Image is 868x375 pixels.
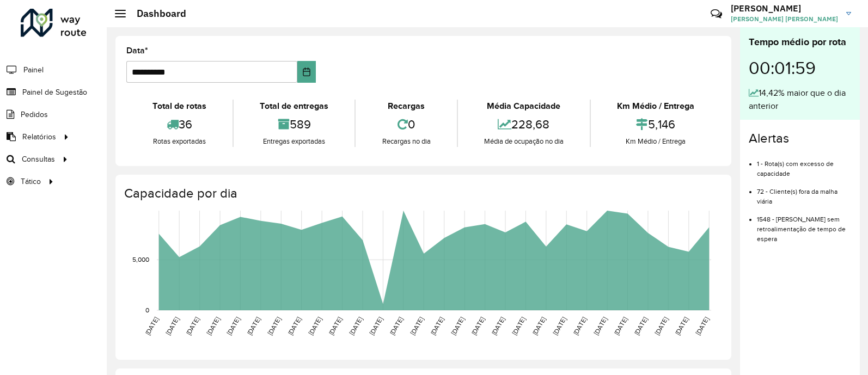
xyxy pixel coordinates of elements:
text: [DATE] [144,316,160,336]
span: Pedidos [21,109,48,120]
text: [DATE] [246,316,261,336]
text: [DATE] [490,316,506,336]
text: [DATE] [572,316,588,336]
li: 72 - Cliente(s) fora da malha viária [757,179,851,206]
div: 5,146 [594,113,718,136]
span: Painel [23,64,44,76]
text: [DATE] [164,316,180,336]
label: Data [126,44,148,57]
div: Média Capacidade [461,100,587,113]
h4: Capacidade por dia [124,186,720,201]
text: [DATE] [613,316,628,336]
text: [DATE] [368,316,384,336]
text: [DATE] [388,316,404,336]
li: 1548 - [PERSON_NAME] sem retroalimentação de tempo de espera [757,206,851,244]
a: Contato Rápido [705,2,728,26]
div: 00:01:59 [749,50,851,87]
text: [DATE] [225,316,241,336]
div: Total de entregas [236,100,352,113]
div: 14,42% maior que o dia anterior [749,87,851,113]
text: [DATE] [511,316,527,336]
h2: Dashboard [126,8,186,20]
div: Média de ocupação no dia [461,136,587,147]
text: [DATE] [592,316,608,336]
text: [DATE] [653,316,669,336]
text: [DATE] [347,316,363,336]
text: [DATE] [409,316,425,336]
text: [DATE] [531,316,547,336]
text: [DATE] [327,316,343,336]
div: Total de rotas [129,100,230,113]
div: 36 [129,113,230,136]
text: [DATE] [470,316,486,336]
text: [DATE] [674,316,689,336]
span: Consultas [22,153,55,165]
text: [DATE] [307,316,323,336]
h4: Alertas [749,131,851,146]
div: Rotas exportadas [129,136,230,147]
text: [DATE] [552,316,567,336]
li: 1 - Rota(s) com excesso de capacidade [757,151,851,179]
text: [DATE] [450,316,466,336]
text: [DATE] [429,316,445,336]
text: 5,000 [132,256,149,263]
text: [DATE] [694,316,710,336]
div: Km Médio / Entrega [594,136,718,147]
text: [DATE] [286,316,302,336]
div: Recargas no dia [358,136,454,147]
text: 0 [145,306,149,313]
div: Entregas exportadas [236,136,352,147]
button: Choose Date [297,61,316,83]
span: Painel de Sugestão [22,87,87,98]
text: [DATE] [266,316,282,336]
h3: [PERSON_NAME] [731,3,838,14]
div: 589 [236,113,352,136]
div: 0 [358,113,454,136]
span: [PERSON_NAME] [PERSON_NAME] [731,14,838,24]
span: Tático [21,176,41,187]
text: [DATE] [185,316,200,336]
div: Tempo médio por rota [749,35,851,50]
text: [DATE] [205,316,221,336]
div: 228,68 [461,113,587,136]
span: Relatórios [22,131,56,143]
div: Km Médio / Entrega [594,100,718,113]
text: [DATE] [633,316,649,336]
div: Recargas [358,100,454,113]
